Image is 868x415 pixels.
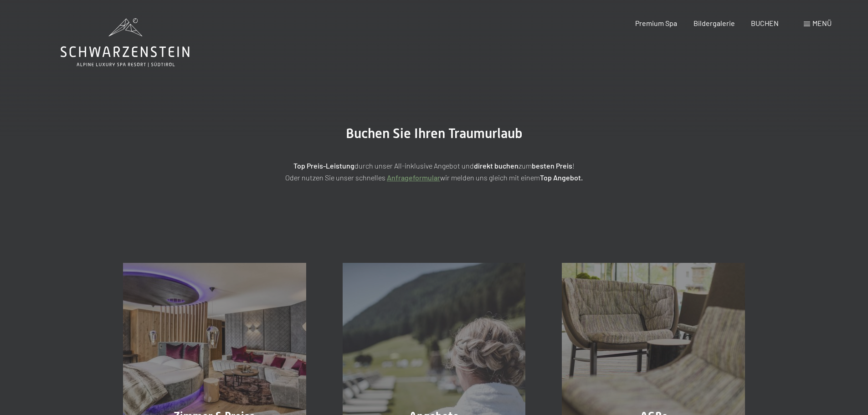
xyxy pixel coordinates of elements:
[693,19,735,27] a: Bildergalerie
[206,160,662,183] p: durch unser All-inklusive Angebot und zum ! Oder nutzen Sie unser schnelles wir melden uns gleich...
[387,173,440,182] a: Anfrageformular
[346,125,523,141] span: Buchen Sie Ihren Traumurlaub
[532,161,572,170] strong: besten Preis
[635,19,677,27] a: Premium Spa
[812,19,832,27] span: Menü
[293,161,354,170] strong: Top Preis-Leistung
[540,173,583,182] strong: Top Angebot.
[751,19,779,27] a: BUCHEN
[474,161,519,170] strong: direkt buchen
